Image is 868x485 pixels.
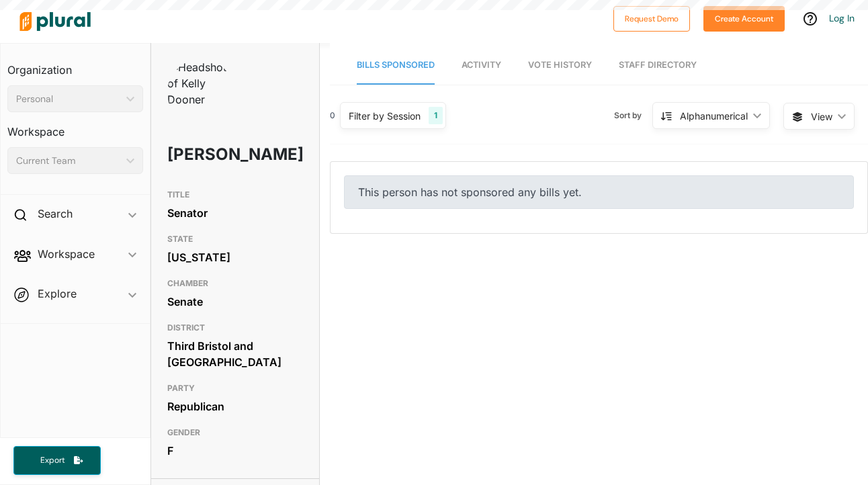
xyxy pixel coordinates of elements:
a: Vote History [528,46,592,85]
button: Request Demo [613,6,690,32]
a: Bills Sponsored [357,46,435,85]
div: This person has not sponsored any bills yet. [344,175,854,209]
h3: STATE [167,231,303,247]
button: Create Account [703,6,785,32]
span: Vote History [528,60,592,70]
span: View [811,109,832,124]
div: 0 [330,109,335,122]
span: Sort by [614,109,652,122]
div: Senate [167,292,303,312]
a: Request Demo [613,11,690,25]
span: Activity [462,60,501,70]
div: Personal [16,92,121,106]
a: Staff Directory [619,46,697,85]
a: Create Account [703,11,785,25]
div: Third Bristol and [GEOGRAPHIC_DATA] [167,336,303,372]
img: Headshot of Kelly Dooner [167,59,234,107]
div: F [167,441,303,461]
div: Republican [167,396,303,416]
div: [US_STATE] [167,247,303,267]
h3: GENDER [167,425,303,441]
a: Log In [829,12,855,24]
span: Bills Sponsored [357,60,435,70]
h3: Workspace [7,112,143,142]
div: Filter by Session [349,109,421,123]
a: Activity [462,46,501,85]
h3: PARTY [167,380,303,396]
h1: [PERSON_NAME] [167,134,249,175]
div: 1 [429,107,443,124]
h3: DISTRICT [167,320,303,336]
span: Export [31,455,74,466]
button: Export [13,446,101,475]
div: Current Team [16,154,121,168]
h3: TITLE [167,187,303,203]
h3: CHAMBER [167,275,303,292]
div: Senator [167,203,303,223]
h3: Organization [7,50,143,80]
div: Alphanumerical [680,109,748,123]
h2: Search [38,206,73,221]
